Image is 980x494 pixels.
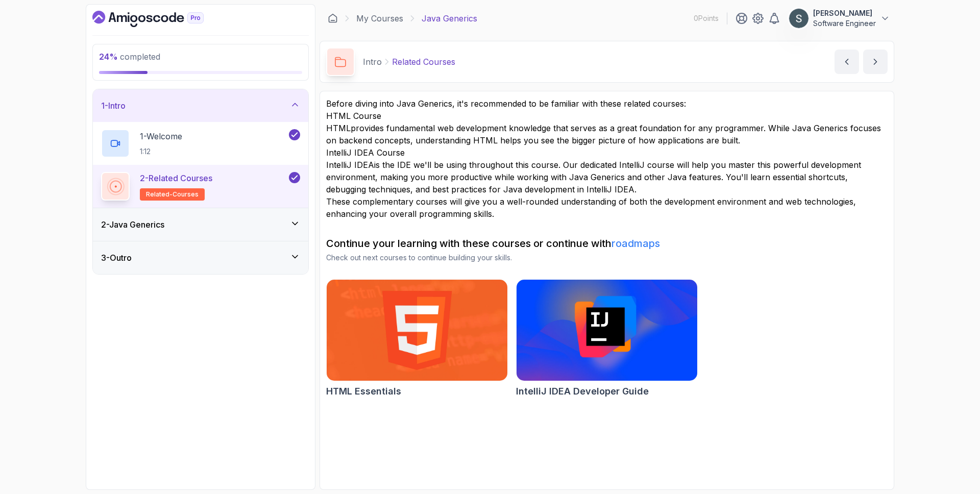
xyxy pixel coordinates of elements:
p: [PERSON_NAME] [813,8,876,18]
p: Related Courses [392,56,455,68]
a: HTML [326,123,351,133]
span: completed [99,52,160,62]
a: IntelliJ IDEA [326,160,374,170]
p: Java Generics [422,12,477,24]
p: 1:12 [140,146,182,157]
a: IntelliJ IDEA Developer Guide cardIntelliJ IDEA Developer Guide [516,279,698,399]
a: My Courses [356,12,403,24]
p: is the IDE we'll be using throughout this course. Our dedicated IntelliJ course will help you mas... [326,159,888,195]
button: user profile image[PERSON_NAME]Software Engineer [789,8,890,29]
button: previous content [835,50,859,74]
p: Software Engineer [813,18,876,29]
img: IntelliJ IDEA Developer Guide card [517,280,697,381]
button: 1-Welcome1:12 [101,129,300,158]
img: HTML Essentials card [327,280,507,381]
h3: 3 - Outro [101,252,132,264]
a: Dashboard [92,11,227,27]
a: Dashboard [328,13,338,23]
h2: HTML Essentials [326,384,401,399]
iframe: chat widget [937,453,970,484]
button: next content [863,50,888,74]
button: 2-Java Generics [93,208,308,241]
p: Check out next courses to continue building your skills. [326,253,888,263]
p: Before diving into Java Generics, it's recommended to be familiar with these related courses: [326,97,888,110]
h3: 1 - Intro [101,100,126,112]
a: HTML Essentials cardHTML Essentials [326,279,508,399]
h2: IntelliJ IDEA Developer Guide [516,384,649,399]
p: These complementary courses will give you a well-rounded understanding of both the development en... [326,195,888,220]
h2: IntelliJ IDEA Course [326,146,888,159]
h3: 2 - Java Generics [101,218,164,231]
p: 1 - Welcome [140,130,182,142]
button: 1-Intro [93,89,308,122]
button: 3-Outro [93,241,308,274]
p: provides fundamental web development knowledge that serves as a great foundation for any programm... [326,122,888,146]
h2: Continue your learning with these courses or continue with [326,236,888,251]
h2: HTML Course [326,110,888,122]
iframe: chat widget [786,268,970,448]
p: Intro [363,56,382,68]
span: 24 % [99,52,118,62]
a: roadmaps [611,237,660,250]
span: related-courses [146,190,199,199]
button: 2-Related Coursesrelated-courses [101,172,300,201]
p: 2 - Related Courses [140,172,212,184]
img: user profile image [789,9,808,28]
p: 0 Points [694,13,719,23]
